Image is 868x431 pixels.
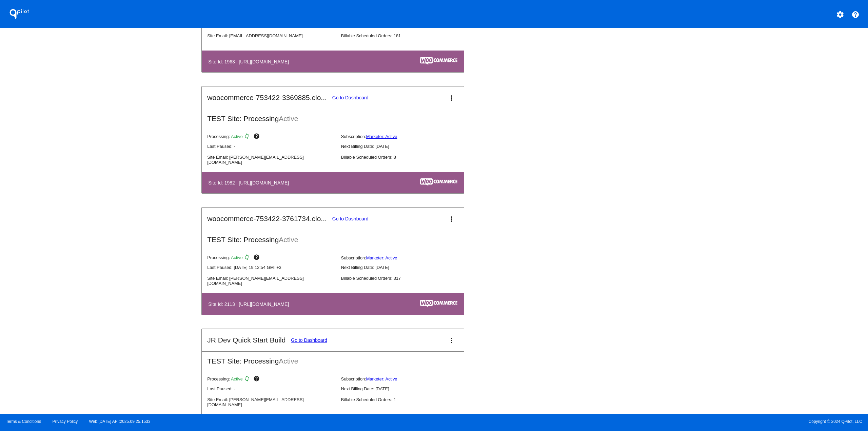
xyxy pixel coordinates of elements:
[202,352,464,365] h2: TEST Site: Processing
[836,11,844,19] mat-icon: settings
[6,7,33,21] h1: QPilot
[448,336,456,345] mat-icon: more_vert
[207,276,335,286] p: Site Email: [PERSON_NAME][EMAIL_ADDRESS][DOMAIN_NAME]
[89,419,151,424] a: Web:[DATE] API:2025.09.25.1533
[207,375,335,384] p: Processing:
[341,265,469,270] p: Next Billing Date: [DATE]
[341,397,469,402] p: Billable Scheduled Orders: 1
[244,254,252,262] mat-icon: sync
[341,276,469,281] p: Billable Scheduled Orders: 317
[366,376,397,381] a: Marketer: Active
[341,144,469,149] p: Next Billing Date: [DATE]
[207,265,335,270] p: Last Paused: [DATE] 19:12:54 GMT+3
[279,357,298,365] span: Active
[341,155,469,160] p: Billable Scheduled Orders: 8
[366,255,397,260] a: Marketer: Active
[291,337,327,343] a: Go to Dashboard
[341,33,469,38] p: Billable Scheduled Orders: 181
[420,300,457,307] img: c53aa0e5-ae75-48aa-9bee-956650975ee5
[253,254,261,262] mat-icon: help
[341,376,469,381] p: Subscription:
[207,133,335,141] p: Processing:
[208,59,292,64] h4: Site Id: 1963 | [URL][DOMAIN_NAME]
[208,301,292,307] h4: Site Id: 2113 | [URL][DOMAIN_NAME]
[207,336,285,344] h2: JR Dev Quick Start Build
[207,144,335,149] p: Last Paused: -
[366,134,397,139] a: Marketer: Active
[341,386,469,391] p: Next Billing Date: [DATE]
[207,397,335,407] p: Site Email: [PERSON_NAME][EMAIL_ADDRESS][DOMAIN_NAME]
[207,33,335,38] p: Site Email: [EMAIL_ADDRESS][DOMAIN_NAME]
[207,155,335,165] p: Site Email: [PERSON_NAME][EMAIL_ADDRESS][DOMAIN_NAME]
[231,376,243,381] span: Active
[448,215,456,223] mat-icon: more_vert
[332,95,369,100] a: Go to Dashboard
[851,11,860,19] mat-icon: help
[448,94,456,102] mat-icon: more_vert
[244,133,252,141] mat-icon: sync
[231,134,243,139] span: Active
[279,236,298,243] span: Active
[207,386,335,391] p: Last Paused: -
[207,254,335,262] p: Processing:
[207,94,327,102] h2: woocommerce-753422-3369885.clo...
[420,57,457,64] img: c53aa0e5-ae75-48aa-9bee-956650975ee5
[420,178,457,186] img: c53aa0e5-ae75-48aa-9bee-956650975ee5
[231,255,243,260] span: Active
[202,109,464,123] h2: TEST Site: Processing
[279,115,298,122] span: Active
[6,419,41,424] a: Terms & Conditions
[53,419,78,424] a: Privacy Policy
[332,216,369,221] a: Go to Dashboard
[440,419,862,424] span: Copyright © 2024 QPilot, LLC
[253,375,261,384] mat-icon: help
[207,215,327,223] h2: woocommerce-753422-3761734.clo...
[341,134,469,139] p: Subscription:
[253,133,261,141] mat-icon: help
[202,230,464,244] h2: TEST Site: Processing
[208,180,292,185] h4: Site Id: 1982 | [URL][DOMAIN_NAME]
[341,255,469,260] p: Subscription:
[244,375,252,384] mat-icon: sync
